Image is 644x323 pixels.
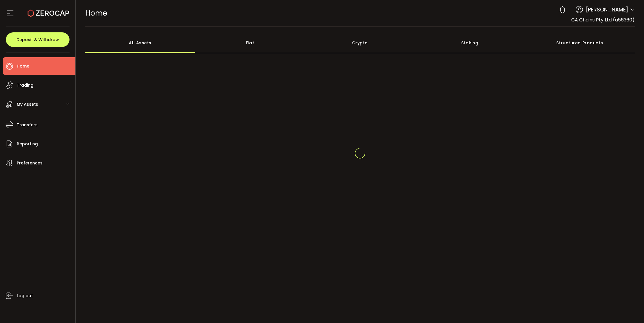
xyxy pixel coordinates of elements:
[16,38,59,42] span: Deposit & Withdraw
[17,62,29,70] span: Home
[415,33,525,53] div: Staking
[525,33,635,53] div: Structured Products
[17,81,33,90] span: Trading
[85,8,107,18] span: Home
[6,32,70,47] button: Deposit & Withdraw
[305,33,415,53] div: Crypto
[17,140,38,148] span: Reporting
[195,33,305,53] div: Fiat
[17,159,43,167] span: Preferences
[586,6,628,14] span: [PERSON_NAME]
[571,16,635,23] span: CA Chains Pty Ltd (a56360)
[85,33,195,53] div: All Assets
[17,292,33,300] span: Log out
[17,100,38,109] span: My Assets
[17,121,38,129] span: Transfers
